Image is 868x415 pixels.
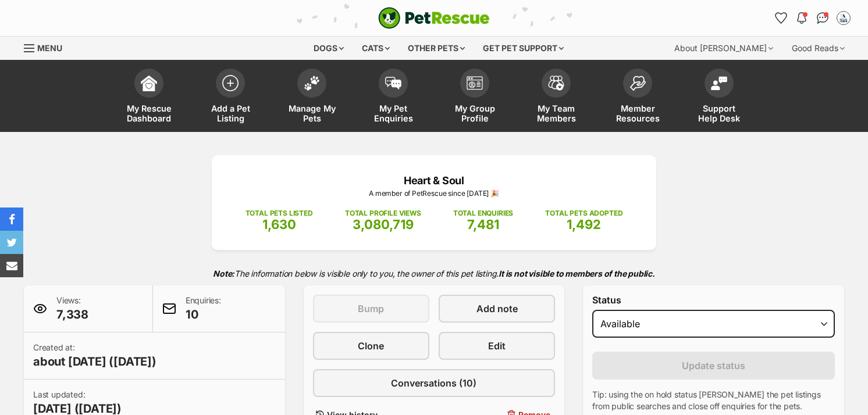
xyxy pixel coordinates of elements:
[108,63,190,132] a: My Rescue Dashboard
[797,12,806,24] img: notifications-46538b983faf8c2785f20acdc204bb7945ddae34d4c08c2a6579f10ce5e182be.svg
[611,103,664,123] span: Member Resources
[567,217,601,232] span: 1,492
[467,76,483,90] img: group-profile-icon-3fa3cf56718a62981997c0bc7e787c4b2cf8bcc04b72c1350f741eb67cf2f40e.svg
[792,9,811,27] button: Notifications
[229,188,639,199] p: A member of PetRescue since [DATE] 🎉
[358,302,384,316] span: Bump
[530,103,582,123] span: My Team Members
[592,295,835,305] label: Status
[354,37,398,60] div: Cats
[439,295,555,323] a: Add note
[123,103,175,123] span: My Rescue Dashboard
[592,389,835,412] p: Tip: using the on hold status [PERSON_NAME] the pet listings from public searches and close off e...
[222,75,239,91] img: add-pet-listing-icon-0afa8454b4691262ce3f59096e99ab1cd57d4a30225e0717b998d2c9b9846f56.svg
[33,342,156,370] p: Created at:
[453,208,513,219] p: TOTAL ENQUIRIES
[629,76,646,91] img: member-resources-icon-8e73f808a243e03378d46382f2149f9095a855e16c252ad45f914b54edf8863c.svg
[313,332,429,360] a: Clone
[597,63,678,132] a: Member Resources
[400,37,473,60] div: Other pets
[186,295,221,323] p: Enquiries:
[204,103,257,123] span: Add a Pet Listing
[141,75,157,91] img: dashboard-icon-eb2f2d2d3e046f16d808141f083e7271f6b2e854fb5c12c21221c1fb7104beca.svg
[33,353,156,370] span: about [DATE] ([DATE])
[771,9,790,27] a: Favourites
[817,12,829,24] img: chat-41dd97257d64d25036548639549fe6c8038ab92f7586957e7f3b1b290dea8141.svg
[838,12,849,24] img: Megan Ostwald profile pic
[499,269,655,278] strong: It is not visible to members of the public.
[434,63,515,132] a: My Group Profile
[304,76,320,91] img: manage-my-pets-icon-02211641906a0b7f246fdf0571729dbe1e7629f14944591b6c1af311fb30b64b.svg
[711,76,727,90] img: help-desk-icon-fdf02630f3aa405de69fd3d07c3f3aa587a6932b1a1747fa1d2bba05be0121f9.svg
[271,63,353,132] a: Manage My Pets
[813,9,832,27] a: Conversations
[378,7,490,29] a: PetRescue
[213,269,234,278] strong: Note:
[834,9,853,27] button: My account
[186,306,221,323] span: 10
[545,208,622,219] p: TOTAL PETS ADOPTED
[358,339,384,353] span: Clone
[391,376,476,390] span: Conversations (10)
[190,63,271,132] a: Add a Pet Listing
[548,76,564,91] img: team-members-icon-5396bd8760b3fe7c0b43da4ab00e1e3bb1a5d9ba89233759b79545d2d3fc5d0d.svg
[678,63,760,132] a: Support Help Desk
[56,306,88,323] span: 7,338
[449,103,501,123] span: My Group Profile
[666,37,781,60] div: About [PERSON_NAME]
[385,77,401,90] img: pet-enquiries-icon-7e3ad2cf08bfb03b45e93fb7055b45f3efa6380592205ae92323e6603595dc1f.svg
[488,339,506,353] span: Edit
[475,37,572,60] div: Get pet support
[56,295,88,323] p: Views:
[592,352,835,380] button: Update status
[313,295,429,323] button: Bump
[246,208,313,219] p: TOTAL PETS LISTED
[345,208,421,219] p: TOTAL PROFILE VIEWS
[515,63,597,132] a: My Team Members
[353,217,414,232] span: 3,080,719
[439,332,555,360] a: Edit
[367,103,419,123] span: My Pet Enquiries
[353,63,434,132] a: My Pet Enquiries
[682,359,745,373] span: Update status
[229,173,639,188] p: Heart & Soul
[693,103,745,123] span: Support Help Desk
[286,103,338,123] span: Manage My Pets
[24,37,70,58] a: Menu
[476,302,518,316] span: Add note
[262,217,296,232] span: 1,630
[313,369,556,397] a: Conversations (10)
[467,217,499,232] span: 7,481
[784,37,853,60] div: Good Reads
[37,43,62,53] span: Menu
[24,262,844,285] p: The information below is visible only to you, the owner of this pet listing.
[305,37,352,60] div: Dogs
[378,7,490,29] img: logo-cat-932fe2b9b8326f06289b0f2fb663e598f794de774fb13d1741a6617ecf9a85b4.svg
[771,9,853,27] ul: Account quick links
